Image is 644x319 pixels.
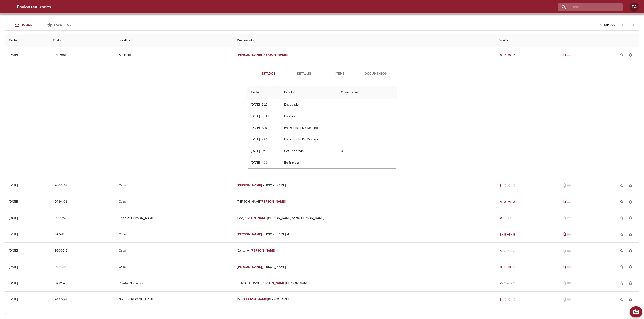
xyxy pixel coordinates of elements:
div: [DATE] 07:36 [251,149,268,153]
td: En Deposito De Destino [281,122,338,134]
span: radio_button_checked [499,200,502,203]
button: Agregar a favoritos [617,230,626,239]
span: star_border [619,265,624,269]
div: [DATE] [9,249,18,252]
span: notifications_none [628,232,633,237]
span: No tiene pedido asociado [567,265,571,269]
span: radio_button_checked [504,233,506,236]
td: [PERSON_NAME] [PERSON_NAME] [233,275,495,291]
span: radio_button_checked [499,233,502,236]
span: radio_button_checked [513,233,515,236]
div: Entregado [498,200,516,204]
span: No tiene documentos adjuntos [562,183,567,188]
span: notifications_none [628,183,633,188]
span: 9500146 [55,183,67,188]
button: 9474138 [53,230,68,239]
span: No tiene documentos adjuntos [562,248,567,253]
button: Activar notificaciones [626,263,635,271]
th: Fecha [247,86,281,99]
div: [DATE] [9,53,18,57]
span: No tiene pedido asociado [567,281,571,286]
td: En Viaje [281,111,338,122]
div: Generado [498,216,516,220]
span: radio_button_unchecked [513,217,515,219]
span: radio_button_checked [499,217,502,219]
span: radio_button_unchecked [513,282,515,285]
span: radio_button_unchecked [513,298,515,301]
span: Favoritos [54,23,71,27]
span: star_border [619,281,624,286]
button: Activar notificaciones [626,181,635,190]
span: Pagina siguiente [628,20,639,30]
span: radio_button_checked [499,298,502,301]
span: radio_button_unchecked [508,184,511,187]
td: Puerto Pilcomayo [115,275,233,291]
span: Pagina anterior [617,23,628,27]
button: Agregar a favoritos [617,214,626,223]
td: Dev [PERSON_NAME] Santa [PERSON_NAME] [233,210,495,226]
div: Generado [498,281,516,286]
span: Detalles [289,71,319,77]
td: En Deposito De Destino [281,134,338,145]
span: Todos [21,23,32,27]
button: 9501757 [53,214,68,222]
div: [DATE] 17:54 [251,138,267,141]
div: [DATE] 20:54 [251,126,269,130]
div: Generado [498,183,516,188]
td: Caba [115,226,233,242]
span: No tiene documentos adjuntos [562,297,567,302]
span: Tiene documentos adjuntos [562,265,567,269]
div: Entregado [498,53,516,57]
span: radio_button_checked [513,266,515,268]
span: radio_button_checked [508,233,511,236]
span: 9474138 [55,232,66,237]
td: [PERSON_NAME] Ml [233,226,495,242]
button: Agregar a favoritos [617,279,626,288]
span: radio_button_checked [504,54,506,56]
button: Agregar a favoritos [617,295,626,304]
em: [PERSON_NAME] [263,53,288,57]
th: Localidad [115,34,233,47]
input: buscar [558,3,615,11]
span: radio_button_unchecked [508,249,511,252]
span: No tiene documentos adjuntos [562,281,567,286]
button: Activar notificaciones [626,197,635,206]
div: [DATE] [9,216,18,220]
span: 9497896 [55,297,67,302]
button: Agregar a favoritos [617,50,626,59]
em: [PERSON_NAME] [261,200,286,204]
button: Agregar a favoritos [617,263,626,271]
span: star_border [619,216,624,220]
button: Activar notificaciones [626,295,635,304]
button: Activar notificaciones [626,50,635,59]
span: star_border [619,200,624,204]
span: radio_button_unchecked [504,249,506,252]
span: radio_button_checked [499,266,502,268]
span: radio_button_unchecked [513,184,515,187]
em: [PERSON_NAME] [237,183,262,187]
button: Agregar a favoritos [617,246,626,255]
button: 9500146 [53,181,69,190]
button: Activar notificaciones [626,230,635,239]
span: 9427841 [55,264,66,270]
div: [DATE] [9,200,18,204]
th: Estado [495,34,639,47]
span: Tiene documentos adjuntos [562,53,567,57]
div: Entregado [498,232,516,237]
span: radio_button_checked [508,54,511,56]
em: [PERSON_NAME] [243,216,267,220]
button: Agregar a favoritos [617,197,626,206]
td: [PERSON_NAME] [233,177,495,194]
em: [PERSON_NAME] [261,281,286,285]
div: [DATE] [9,281,18,285]
td: Bariloche [115,47,233,63]
div: FA [630,3,639,12]
span: 9501757 [55,215,66,221]
h6: Envios realizados [17,4,51,11]
button: Agregar a favoritos [617,181,626,190]
span: Documentos [360,71,391,77]
p: 1 - 25 de 900 [600,23,615,27]
td: 0 [337,145,397,157]
td: Caba [115,243,233,259]
td: Entregado [281,99,338,111]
